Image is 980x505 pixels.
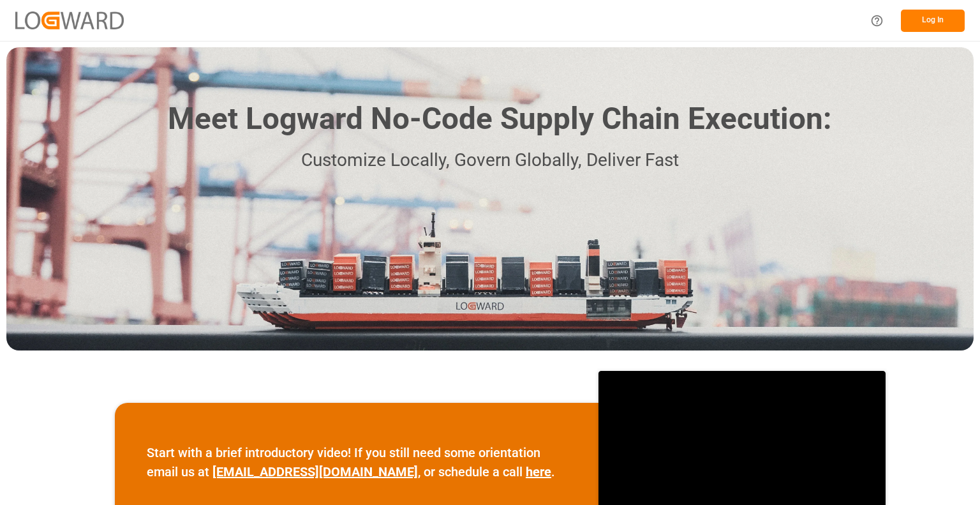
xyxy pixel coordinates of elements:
[863,6,891,35] button: Help Center
[149,146,831,175] p: Customize Locally, Govern Globally, Deliver Fast
[168,96,831,142] h1: Meet Logward No-Code Supply Chain Execution:
[147,443,567,481] p: Start with a brief introductory video! If you still need some orientation email us at , or schedu...
[901,10,965,32] button: Log In
[15,11,124,29] img: Logward_new_orange.png
[212,464,418,479] a: [EMAIL_ADDRESS][DOMAIN_NAME]
[526,464,551,479] a: here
